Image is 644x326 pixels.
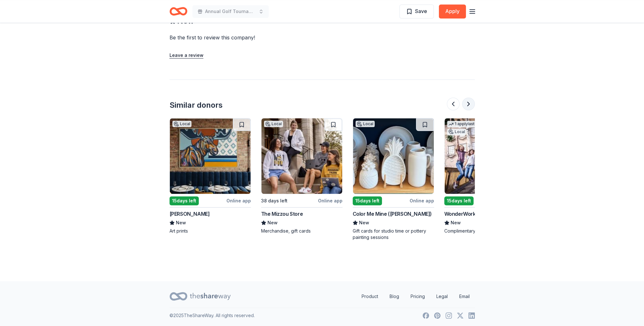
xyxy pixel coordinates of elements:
[170,100,223,110] div: Similar donors
[447,121,487,127] div: 1 apply last week
[267,219,278,227] span: New
[357,290,383,303] a: Product
[431,290,453,303] a: Legal
[170,4,187,19] a: Home
[444,210,526,218] div: WonderWorks [GEOGRAPHIC_DATA]
[357,290,475,303] nav: quick links
[176,219,186,227] span: New
[410,197,434,205] div: Online app
[447,129,466,135] div: Local
[444,228,526,234] div: Complimentary admission tickets
[353,228,434,241] div: Gift cards for studio time or pottery painting sessions
[444,196,474,205] div: 15 days left
[454,290,475,303] a: Email
[353,118,434,241] a: Image for Color Me Mine (Norman)Local15days leftOnline appColor Me Mine ([PERSON_NAME])NewGift ca...
[170,118,251,234] a: Image for Bria HammockLocal15days leftOnline app[PERSON_NAME]NewArt prints
[170,228,251,234] div: Art prints
[261,210,303,218] div: The Mizzou Store
[261,118,343,234] a: Image for The Mizzou StoreLocal38 days leftOnline appThe Mizzou StoreNewMerchandise, gift cards
[356,121,375,127] div: Local
[172,121,191,127] div: Local
[170,210,210,218] div: [PERSON_NAME]
[415,7,427,15] span: Save
[405,290,430,303] a: Pricing
[399,4,434,18] button: Save
[318,197,343,205] div: Online app
[261,197,287,205] div: 38 days left
[353,196,382,205] div: 15 days left
[205,8,256,15] span: Annual Golf Tournament Fundraiser
[445,118,525,194] img: Image for WonderWorks Myrtle Beach
[192,5,269,18] button: Annual Golf Tournament Fundraiser
[170,34,332,41] div: Be the first to review this company!
[353,210,432,218] div: Color Me Mine ([PERSON_NAME])
[261,118,342,194] img: Image for The Mizzou Store
[170,118,251,194] img: Image for Bria Hammock
[264,121,283,127] div: Local
[170,196,199,205] div: 15 days left
[439,4,466,18] button: Apply
[359,219,369,227] span: New
[226,197,251,205] div: Online app
[170,312,255,319] p: © 2025 TheShareWay. All rights reserved.
[353,118,434,194] img: Image for Color Me Mine (Norman)
[451,219,461,227] span: New
[261,228,343,234] div: Merchandise, gift cards
[384,290,404,303] a: Blog
[444,118,526,234] a: Image for WonderWorks Myrtle Beach1 applylast weekLocal15days leftOnline appWonderWorks [GEOGRAPH...
[170,51,204,59] button: Leave a review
